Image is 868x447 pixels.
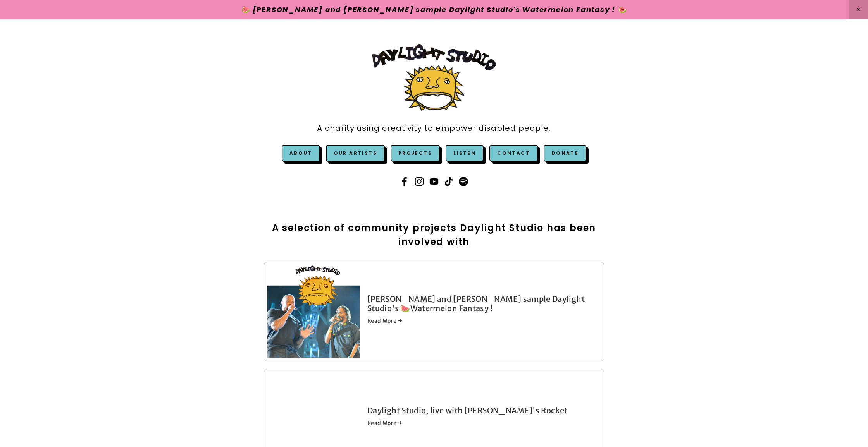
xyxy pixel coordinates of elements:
[259,265,368,358] img: Snoop Dogg and Dr. Dre sample Daylight Studio's 🍉Watermelon Fantasy !
[453,150,476,156] a: Listen
[372,44,496,111] img: Daylight Studio
[489,145,538,162] a: Contact
[367,419,601,427] a: Read More →
[544,145,586,162] a: Donate
[367,406,568,415] a: Daylight Studio, live with [PERSON_NAME]'s Rocket
[267,265,367,358] a: Snoop Dogg and Dr. Dre sample Daylight Studio's 🍉Watermelon Fantasy !
[367,317,601,325] a: Read More →
[367,294,585,313] a: [PERSON_NAME] and [PERSON_NAME] sample Daylight Studio's 🍉Watermelon Fantasy !
[289,150,312,156] a: About
[317,120,551,137] a: A charity using creativity to empower disabled people.
[264,221,604,249] h2: A selection of community projects Daylight Studio has been involved with
[391,145,440,162] a: Projects
[326,145,385,162] a: Our Artists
